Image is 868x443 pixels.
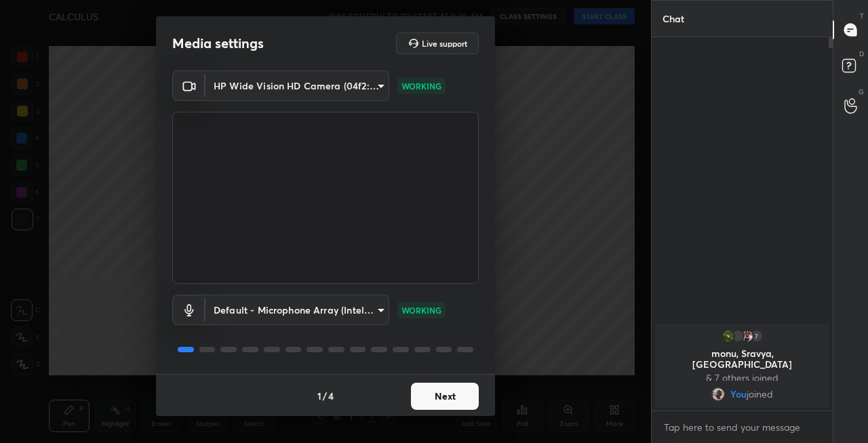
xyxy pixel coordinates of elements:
[411,383,479,410] button: Next
[205,70,389,101] div: HP Wide Vision HD Camera (04f2:b735)
[730,389,747,400] span: You
[722,329,735,343] img: a42d542e65be4f44a9671e32a93e1c1c.jpg
[747,389,773,400] span: joined
[205,295,389,325] div: HP Wide Vision HD Camera (04f2:b735)
[652,321,833,410] div: grid
[328,389,334,403] h4: 4
[317,389,321,403] h4: 1
[711,387,725,401] img: 1400c990764a43aca6cb280cd9c2ba30.jpg
[859,87,864,97] p: G
[731,329,745,343] img: 3dfc6f4f974f46e1baf06459c9566460.jpg
[422,39,467,47] h5: Live support
[401,304,441,316] p: WORKING
[750,329,764,343] div: 7
[859,49,864,59] p: D
[323,389,327,403] h4: /
[663,348,821,370] p: monu, Sravya, [GEOGRAPHIC_DATA]
[172,35,264,52] h2: Media settings
[663,373,821,383] p: & 7 others joined
[741,329,754,343] img: 4211a9a8d07e480d84256ce3af5c5a40.82401654_3
[401,80,441,92] p: WORKING
[652,1,695,37] p: Chat
[860,11,864,21] p: T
